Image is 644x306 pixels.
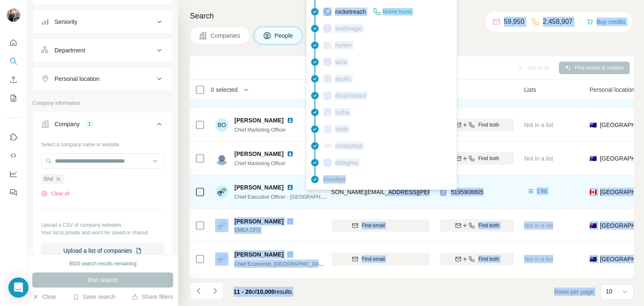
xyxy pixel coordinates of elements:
button: Quick start [7,35,20,50]
img: provider leadmagic logo [323,24,332,33]
div: BO [215,118,229,132]
span: [PERSON_NAME][EMAIL_ADDRESS][PERSON_NAME][DOMAIN_NAME] [317,189,514,195]
span: 11 - 20 [234,288,252,295]
button: Seniority [33,12,173,32]
span: Mobile [440,86,457,94]
div: Company [55,120,80,128]
span: 🇦🇺 [589,154,597,163]
span: contactout [335,142,362,150]
img: LinkedIn logo [287,251,293,258]
span: results [234,288,292,295]
button: Find both [440,253,514,265]
span: Chief Economist, [GEOGRAPHIC_DATA] and [GEOGRAPHIC_DATA] [234,260,390,267]
span: Not in a list [524,122,553,128]
span: Find email [362,255,385,263]
img: provider rocketreach logo [440,188,447,196]
span: 0 selected [211,86,238,94]
p: Upload a CSV of company websites. [41,221,164,229]
img: LinkedIn logo [287,117,293,124]
span: Ghd [44,175,53,183]
span: Rows per page [554,288,594,296]
span: Not in a list [524,256,553,262]
img: provider hunter logo [323,41,332,49]
span: Mobile found [383,8,412,16]
span: Lists [524,86,536,94]
span: Find both [478,155,499,162]
button: Share filters [132,293,173,301]
span: dropcontact [335,91,366,100]
p: Company information [32,99,173,107]
button: Department [33,40,173,60]
button: Upload a list of companies [41,243,164,258]
span: Personal location [589,86,634,94]
button: Find email [306,253,430,265]
span: [PERSON_NAME] [234,183,283,192]
button: Find both [440,219,514,232]
img: Avatar [215,152,229,165]
div: Department [55,46,85,54]
span: Find both [478,121,499,129]
img: provider wiza logo [323,58,332,66]
button: Company1 [33,114,173,137]
img: Avatar [215,219,229,232]
div: Seniority [55,18,77,26]
p: 2,458,907 [543,17,573,27]
span: 🇦🇺 [589,121,597,129]
span: lusha [335,108,349,117]
img: LinkedIn logo [287,218,293,225]
span: Companies [210,31,241,40]
button: Use Surfe API [7,148,20,163]
img: LinkedIn logo [287,150,293,157]
span: 1 list [537,187,547,195]
span: 🇦🇺 [589,221,597,230]
img: provider lusha logo [323,108,332,117]
button: Dashboard [7,166,20,182]
span: Not in a list [524,155,553,162]
img: provider contactout logo [323,144,332,148]
span: 10,000 [257,288,275,295]
button: Clear [32,293,56,301]
p: Your list is private and won't be saved or shared. [41,229,164,236]
button: Enrich CSV [7,72,20,87]
button: Find both [440,152,514,165]
button: Navigate to previous page [190,283,207,299]
span: wiza [335,58,347,66]
span: 🇳🇿 [589,255,597,263]
button: Feedback [7,185,20,200]
span: People [275,31,294,40]
p: 10 [606,287,613,296]
span: leadmagic [335,24,362,33]
span: Finished [323,175,345,184]
span: Find both [478,222,499,229]
span: Find email [362,222,385,229]
span: Not in a list [524,222,553,229]
span: [PERSON_NAME] [234,217,283,226]
button: Clear all [41,190,70,197]
h4: Search [190,10,634,22]
span: EMEA CFO [234,226,304,234]
span: rocketreach [335,8,366,16]
span: Chief Marketing Officer [234,127,286,133]
span: [PERSON_NAME] [234,116,283,124]
button: Personal location [33,69,173,89]
span: Chief Marketing Officer [234,161,286,166]
button: Search [7,54,20,69]
div: Open Intercom Messenger [8,277,29,298]
img: provider surfe logo [323,125,332,133]
span: Chief Executive Officer - [GEOGRAPHIC_DATA] [234,193,342,200]
img: Avatar [215,252,229,266]
span: hunter [335,41,352,49]
img: provider dropcontact logo [323,91,332,100]
button: Navigate to next page [207,283,223,299]
span: [PERSON_NAME] [234,150,283,158]
span: [PERSON_NAME] [234,250,283,259]
span: 🇨🇦 [589,188,597,196]
div: Select a company name or website [41,137,164,148]
img: provider apollo logo [323,75,332,83]
img: LinkedIn logo [287,184,293,191]
button: Find email [306,219,430,232]
img: provider datagma logo [323,158,332,167]
button: My lists [7,91,20,106]
img: Avatar [215,185,229,199]
span: 5195908805 [451,189,483,195]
